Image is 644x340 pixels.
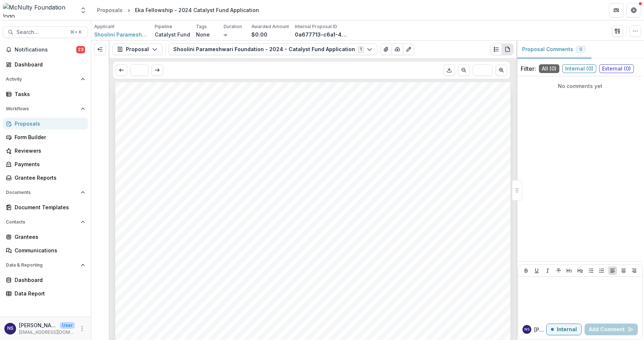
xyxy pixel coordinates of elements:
button: Shoolini Parameshwari Foundation - 2024 - Catalyst Fund Application1 [169,43,377,55]
span: Eka Fellowship - 2024 Catalyst Fund Application [139,163,382,173]
div: Payments [15,160,82,168]
div: Nina Sawhney [524,328,529,331]
button: PDF view [502,43,513,55]
button: More [78,324,86,333]
div: ⌘ + K [69,28,83,36]
span: Shoolini Parameshwari Foundation [94,31,149,38]
button: Open Data & Reporting [3,259,88,271]
span: Internal ( 0 ) [562,64,596,73]
span: Search... [16,29,66,35]
button: Add Comment [585,324,638,335]
button: Edit as form [403,43,414,55]
button: Italicize [543,266,552,275]
span: Activity [6,77,78,82]
p: Pipeline [155,23,172,30]
button: Scroll to next page [151,64,163,76]
span: The Eka Fellowship [209,186,279,194]
div: Grantee Reports [15,174,82,182]
a: Payments [3,158,88,170]
p: $0.00 [251,31,267,38]
a: Communications [3,244,88,256]
button: Open Contacts [3,216,88,228]
button: Underline [532,266,541,275]
div: Reviewers [15,147,82,154]
p: [PERSON_NAME] [19,321,57,329]
button: Internal [546,324,582,335]
button: Search... [3,26,88,38]
span: Data & Reporting [6,263,78,268]
button: Ordered List [597,266,606,275]
p: No comments yet [521,82,640,90]
p: Applicant [94,23,115,30]
p: User [60,322,75,329]
div: Document Templates [15,203,82,211]
button: Partners [609,3,624,18]
button: Get Help [626,3,641,18]
button: Notifications23 [3,44,88,56]
span: Shoolini Parameshwari Foundation [139,129,362,142]
button: Open Activity [3,73,88,85]
div: Dashboard [15,276,82,284]
p: [PERSON_NAME] [534,326,546,333]
button: Scroll to previous page [458,64,470,76]
span: All ( 0 ) [539,64,559,73]
span: Documents [6,190,78,195]
a: Tasks [3,88,88,100]
a: Grantee Reports [3,172,88,184]
p: Awarded Amount [251,23,289,30]
p: Filter: [521,64,536,73]
button: Align Right [630,266,639,275]
button: Open Documents [3,187,88,198]
a: Dashboard [3,58,88,70]
div: Proposals [15,120,82,127]
div: Eka Fellowship - 2024 Catalyst Fund Application [135,6,259,14]
button: Scroll to previous page [116,64,127,76]
button: Strike [554,266,563,275]
button: Open Workflows [3,103,88,115]
button: Expand left [94,43,106,55]
button: View Attached Files [380,43,392,55]
p: Tags [196,23,207,30]
div: Dashboard [15,61,82,68]
span: Submitted Date: [139,196,211,205]
div: Form Builder [15,133,82,141]
a: Data Report [3,287,88,299]
img: McNulty Foundation logo [3,3,75,18]
button: Heading 2 [576,266,585,275]
button: Align Left [608,266,617,275]
a: Dashboard [3,274,88,286]
a: Grantees [3,231,88,243]
button: Align Center [619,266,628,275]
span: Nonprofit DBA: [139,185,207,194]
p: Duration [224,23,242,30]
div: Nina Sawhney [7,326,14,331]
a: Document Templates [3,201,88,213]
button: Proposal [112,43,162,55]
div: Tasks [15,90,82,98]
span: [DATE] [213,197,238,205]
nav: breadcrumb [94,5,262,15]
a: Proposals [94,5,126,15]
p: Catalyst Fund [155,31,190,38]
p: Internal Proposal ID [295,23,337,30]
span: Workflows [6,106,78,111]
button: Proposal Comments [516,41,591,58]
button: Scroll to next page [495,64,507,76]
div: Grantees [15,233,82,241]
p: [EMAIL_ADDRESS][DOMAIN_NAME] [19,329,75,336]
button: Bullet List [587,266,595,275]
button: Download PDF [443,64,455,76]
span: 0 [579,47,582,52]
button: Heading 1 [565,266,574,275]
div: Data Report [15,290,82,297]
a: Proposals [3,118,88,130]
a: Reviewers [3,145,88,157]
button: Open entity switcher [78,3,88,18]
p: ∞ [224,31,227,38]
p: 0a677713-c6a1-49cc-b926-dd6fc2c86e5b [295,31,350,38]
p: Internal [557,326,577,333]
span: Contacts [6,219,78,225]
button: Plaintext view [490,43,502,55]
div: Communications [15,247,82,254]
div: Proposals [97,6,123,14]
